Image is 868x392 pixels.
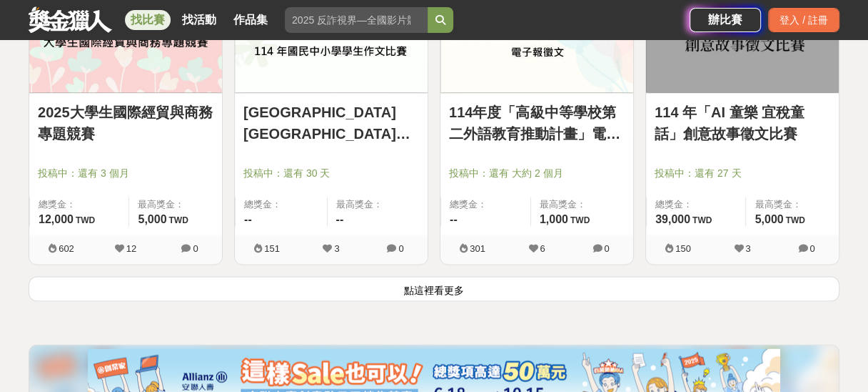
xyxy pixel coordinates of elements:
span: 最高獎金： [336,197,420,211]
span: 5,000 [138,212,166,225]
span: 0 [398,242,403,253]
div: 登入 / 註冊 [768,8,839,32]
span: TWD [692,215,712,225]
span: 總獎金： [39,197,120,211]
span: TWD [570,215,590,225]
span: 最高獎金： [540,197,625,211]
span: TWD [76,215,95,225]
a: 作品集 [228,10,273,30]
input: 2025 反詐視界—全國影片競賽 [285,7,428,33]
span: 0 [809,242,814,253]
a: 找活動 [176,10,222,30]
span: -- [336,212,344,225]
span: 投稿中：還有 3 個月 [38,165,213,180]
span: 6 [540,242,545,253]
span: 0 [604,242,609,253]
span: 12,000 [39,212,74,225]
span: TWD [169,215,188,225]
span: -- [244,212,252,225]
a: 2025大學生國際經貿與商務專題競賽 [38,102,213,144]
span: 301 [470,242,485,253]
span: 總獎金： [450,197,522,211]
a: 找比賽 [125,10,171,30]
span: 總獎金： [244,197,318,211]
span: 投稿中：還有 30 天 [243,165,419,180]
span: 0 [193,242,198,253]
span: 3 [745,242,750,253]
span: 12 [126,242,136,253]
span: 1,000 [540,212,568,225]
span: 602 [59,242,74,253]
span: 3 [334,242,339,253]
a: 114 年「AI 童樂 宜稅童話」創意故事徵文比賽 [655,102,830,144]
span: -- [450,212,458,225]
a: [GEOGRAPHIC_DATA][GEOGRAPHIC_DATA]生活美學教育協會 [DATE]國民中小學學生作文比賽 [243,102,419,144]
span: 39,000 [655,212,690,225]
span: 5,000 [755,212,783,225]
button: 點這裡看更多 [29,276,839,301]
span: 投稿中：還有 大約 2 個月 [449,165,625,180]
span: 投稿中：還有 27 天 [655,165,830,180]
a: 辦比賽 [690,8,761,32]
a: 114年度「高級中等學校第二外語教育推動計畫」電子報徵文 [449,102,625,144]
span: 151 [264,242,280,253]
span: 最高獎金： [755,197,830,211]
span: 最高獎金： [138,197,213,211]
span: TWD [786,215,805,225]
span: 150 [675,242,691,253]
span: 總獎金： [655,197,737,211]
